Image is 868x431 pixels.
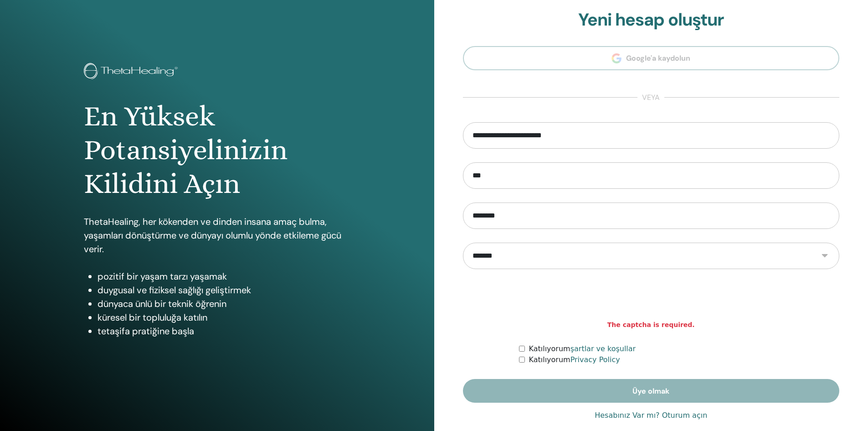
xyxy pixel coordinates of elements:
h2: Yeni hesap oluştur [463,10,840,31]
p: ThetaHealing, her kökenden ve dinden insana amaç bulma, yaşamları dönüştürme ve dünyayı olumlu yö... [84,215,350,256]
label: Katılıyorum [529,343,636,354]
span: veya [637,92,664,103]
a: Hesabınız Var mı? Oturum açın [595,410,707,421]
strong: The captcha is required. [607,320,695,330]
iframe: reCAPTCHA [582,283,720,318]
a: Privacy Policy [570,355,620,364]
label: Katılıyorum [529,354,620,365]
li: pozitif bir yaşam tarzı yaşamak [98,270,350,283]
li: küresel bir topluluğa katılın [98,311,350,324]
li: dünyaca ünlü bir teknik öğrenin [98,297,350,311]
a: şartlar ve koşullar [570,344,636,353]
h1: En Yüksek Potansiyelinizin Kilidini Açın [84,99,350,201]
li: tetaşifa pratiğine başla [98,324,350,338]
li: duygusal ve fiziksel sağlığı geliştirmek [98,283,350,297]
